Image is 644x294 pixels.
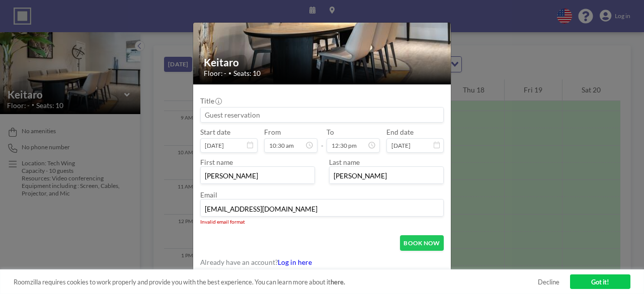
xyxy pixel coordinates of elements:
[331,278,345,286] a: here.
[400,235,444,251] button: BOOK NOW
[200,219,444,225] div: Invalid email format
[200,158,233,166] label: First name
[200,258,278,266] span: Already have an account?
[204,69,226,77] span: Floor: -
[329,158,360,166] label: Last name
[321,131,324,150] span: -
[233,69,261,77] span: Seats: 10
[386,128,414,136] label: End date
[327,128,334,136] label: To
[200,128,230,136] label: Start date
[538,278,559,286] a: Decline
[204,56,442,69] h2: Keitaro
[201,168,314,183] input: First name
[570,274,630,289] a: Got it!
[201,108,443,122] input: Guest reservation
[264,128,281,136] label: From
[278,258,312,266] a: Log in here
[330,168,443,183] input: Last name
[200,96,221,105] label: Title
[200,190,217,199] label: Email
[228,70,231,76] span: •
[14,278,538,286] span: Roomzilla requires cookies to work properly and provide you with the best experience. You can lea...
[201,202,443,216] input: Email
